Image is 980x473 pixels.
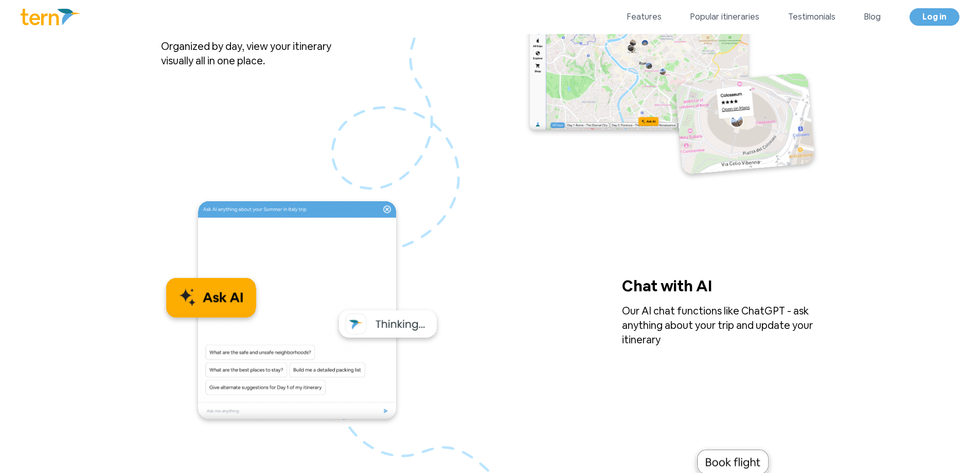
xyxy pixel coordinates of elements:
img: Logo [21,9,81,25]
a: Testimonials [788,11,835,23]
a: Log in [910,8,959,26]
p: Organized by day, view your itinerary visually all in one place. [161,39,359,68]
a: Blog [864,11,881,23]
p: Chat with AI [622,277,787,304]
img: ask_ai.02a891be.svg [161,198,442,427]
span: Log in [922,11,947,22]
p: Our AI chat functions like ChatGPT - ask anything about your trip and update your itinerary [622,304,819,347]
a: Features [627,11,662,23]
a: Popular itineraries [690,11,759,23]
